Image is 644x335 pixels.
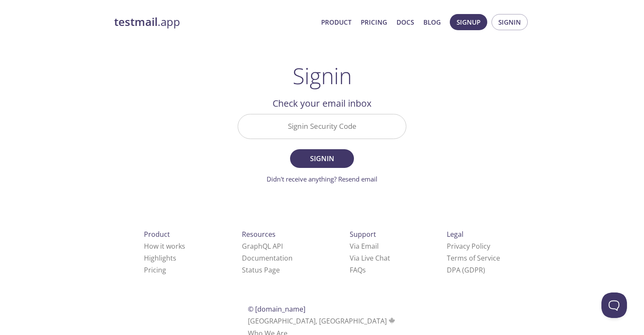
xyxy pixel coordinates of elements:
[144,253,176,263] a: Highlights
[267,175,377,183] a: Didn't receive anything? Resend email
[350,230,376,239] span: Support
[492,14,528,30] button: Signin
[248,316,397,326] span: [GEOGRAPHIC_DATA], [GEOGRAPHIC_DATA]
[361,17,387,28] a: Pricing
[362,265,366,275] span: s
[350,253,390,263] a: Via Live Chat
[447,230,463,239] span: Legal
[447,265,485,275] a: DPA (GDPR)
[601,292,627,318] iframe: Help Scout Beacon - Open
[423,17,441,28] a: Blog
[114,14,158,29] strong: testmail
[293,63,352,88] h1: Signin
[350,265,366,275] a: FAQ
[144,265,166,275] a: Pricing
[450,14,487,30] button: Signup
[114,15,314,29] a: testmail.app
[299,153,345,165] span: Signin
[457,17,480,28] span: Signup
[447,253,500,263] a: Terms of Service
[248,304,305,314] span: © [DOMAIN_NAME]
[238,96,406,111] h2: Check your email inbox
[144,230,170,239] span: Product
[397,17,414,28] a: Docs
[242,265,280,275] a: Status Page
[242,253,293,263] a: Documentation
[242,230,276,239] span: Resources
[447,241,490,251] a: Privacy Policy
[350,241,379,251] a: Via Email
[498,17,521,28] span: Signin
[321,17,351,28] a: Product
[242,241,283,251] a: GraphQL API
[144,241,185,251] a: How it works
[290,149,354,168] button: Signin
